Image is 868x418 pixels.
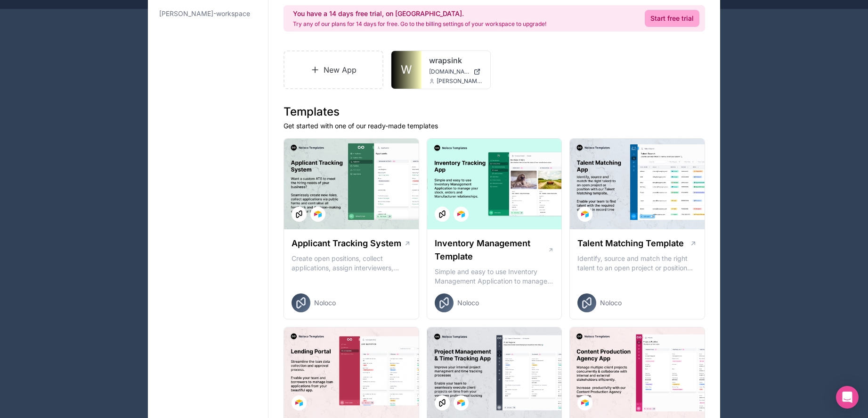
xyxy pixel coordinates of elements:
h1: Applicant Tracking System [292,237,401,250]
span: [DOMAIN_NAME] [429,68,470,75]
a: [PERSON_NAME]-workspace [155,5,260,22]
a: New App [284,50,383,89]
a: Start free trial [645,10,699,27]
img: Airtable Logo [295,399,303,407]
a: wrapsink [429,55,483,66]
img: Airtable Logo [457,399,465,407]
div: Open Intercom Messenger [836,386,859,409]
span: Noloco [457,298,479,308]
span: Noloco [600,298,622,308]
p: Get started with one of our ready-made templates [284,121,705,131]
h2: You have a 14 days free trial, on [GEOGRAPHIC_DATA]. [293,9,546,18]
img: Airtable Logo [581,210,589,218]
h1: Talent Matching Template [577,237,684,250]
p: Simple and easy to use Inventory Management Application to manage your stock, orders and Manufact... [435,267,554,286]
img: Airtable Logo [581,399,589,407]
a: W [391,51,422,89]
p: Try any of our plans for 14 days for free. Go to the billing settings of your workspace to upgrade! [293,20,546,28]
span: Noloco [314,298,336,308]
img: Airtable Logo [457,210,465,218]
span: W [401,62,412,77]
h1: Inventory Management Template [435,237,548,263]
a: [DOMAIN_NAME] [429,68,483,75]
span: [PERSON_NAME][EMAIL_ADDRESS][DOMAIN_NAME] [437,77,483,85]
p: Identify, source and match the right talent to an open project or position with our Talent Matchi... [577,254,697,273]
h1: Templates [284,104,705,119]
span: [PERSON_NAME]-workspace [159,9,250,18]
p: Create open positions, collect applications, assign interviewers, centralise candidate feedback a... [292,254,411,273]
img: Airtable Logo [314,210,322,218]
